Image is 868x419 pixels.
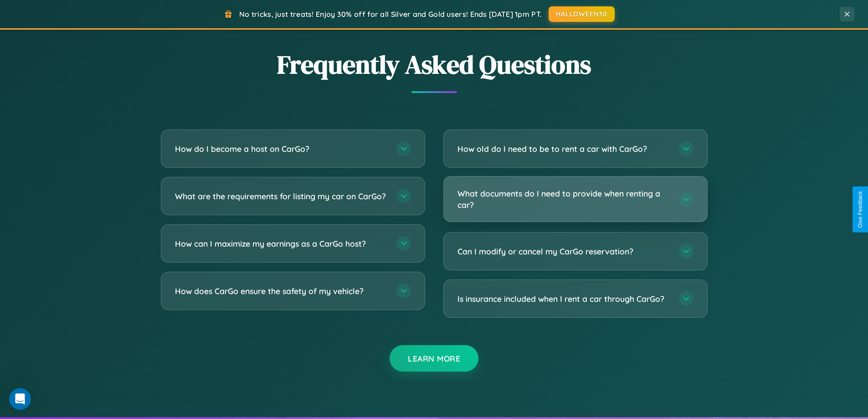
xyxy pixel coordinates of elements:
[457,293,670,305] h3: Is insurance included when I rent a car through CarGo?
[390,345,478,372] button: Learn More
[549,6,615,22] button: HALLOWEEN30
[175,143,387,155] h3: How do I become a host on CarGo?
[457,143,670,155] h3: How old do I need to be to rent a car with CarGo?
[239,10,542,19] span: No tricks, just treats! Enjoy 30% off for all Silver and Gold users! Ends [DATE] 1pm PT.
[175,191,387,202] h3: What are the requirements for listing my car on CarGo?
[175,238,387,249] h3: How can I maximize my earnings as a CarGo host?
[175,285,387,297] h3: How does CarGo ensure the safety of my vehicle?
[9,388,31,410] iframe: Intercom live chat
[857,191,863,228] div: Give Feedback
[457,188,670,210] h3: What documents do I need to provide when renting a car?
[161,47,708,82] h2: Frequently Asked Questions
[457,246,670,257] h3: Can I modify or cancel my CarGo reservation?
